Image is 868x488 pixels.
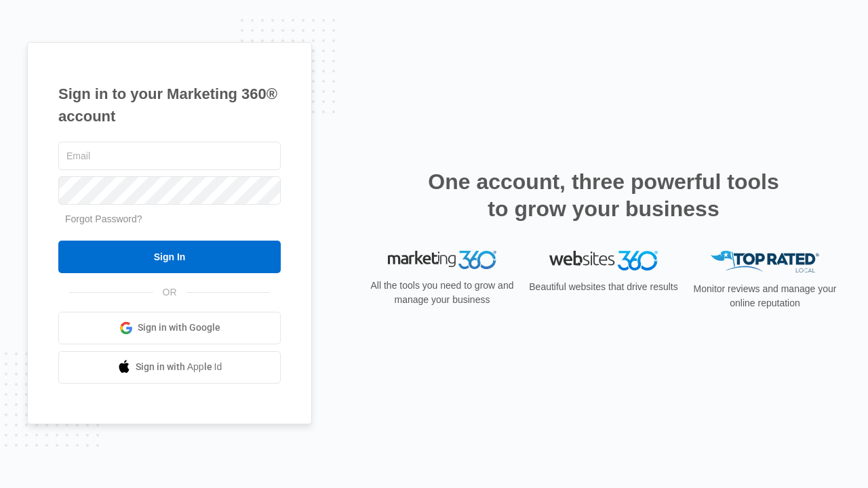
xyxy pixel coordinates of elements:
[689,282,841,310] p: Monitor reviews and manage your online reputation
[65,213,142,224] a: Forgot Password?
[58,83,281,127] h1: Sign in to your Marketing 360® account
[58,241,281,273] input: Sign In
[711,251,819,273] img: Top Rated Local
[58,351,281,384] a: Sign in with Apple Id
[58,142,281,170] input: Email
[424,168,783,222] h2: One account, three powerful tools to grow your business
[136,360,222,374] span: Sign in with Apple Id
[388,251,496,270] img: Marketing 360
[549,251,658,270] img: Websites 360
[58,312,281,344] a: Sign in with Google
[366,279,518,307] p: All the tools you need to grow and manage your business
[153,285,186,300] span: OR
[528,280,679,294] p: Beautiful websites that drive results
[138,321,220,335] span: Sign in with Google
